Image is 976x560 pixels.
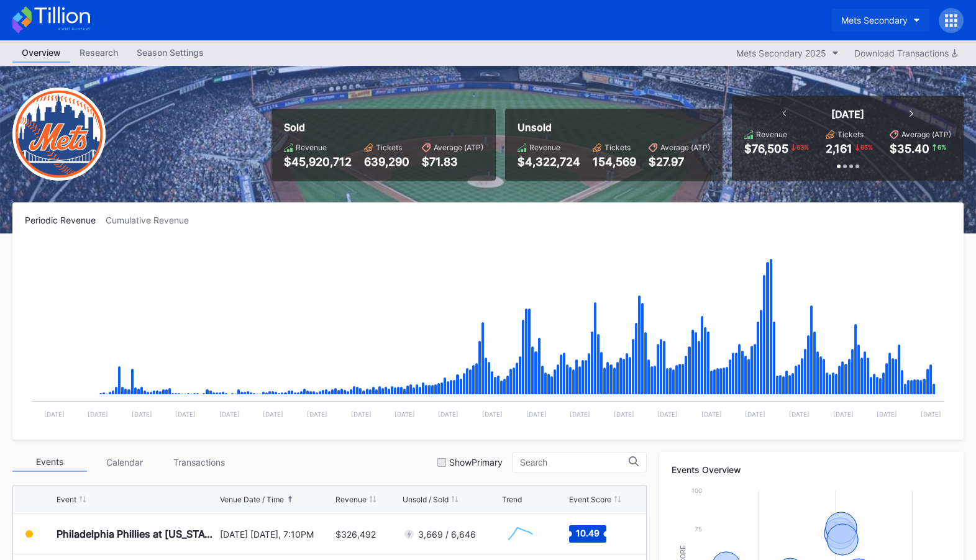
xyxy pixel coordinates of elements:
a: Research [70,43,127,63]
div: Event [57,495,76,504]
div: $76,505 [744,142,788,155]
a: Season Settings [127,43,213,63]
text: [DATE] [832,410,853,418]
div: Periodic Revenue [25,215,106,225]
div: $27.97 [649,155,710,168]
div: Events [12,453,87,472]
div: Show Primary [449,457,503,467]
div: 3,669 / 6,646 [418,529,476,540]
text: [DATE] [175,410,196,418]
text: [DATE] [921,410,941,418]
text: [DATE] [526,410,547,418]
button: Download Transactions [848,45,964,61]
text: [DATE] [789,410,810,418]
div: Average (ATP) [660,143,710,152]
text: [DATE] [395,410,415,418]
div: Tickets [376,143,402,152]
div: Sold [284,121,483,133]
div: Unsold [518,121,710,133]
div: 65 % [859,142,874,152]
button: Mets Secondary [832,9,929,32]
text: [DATE] [701,410,722,418]
div: Research [70,43,127,61]
text: [DATE] [570,410,590,418]
div: Mets Secondary 2025 [736,48,826,58]
text: 10.49 [576,528,600,538]
div: Tickets [837,130,864,139]
text: [DATE] [88,410,108,418]
div: Average (ATP) [901,130,951,139]
img: New-York-Mets-Transparent.png [12,88,106,181]
div: Events Overview [672,464,951,475]
div: Event Score [569,495,611,504]
div: Mets Secondary [841,15,908,25]
div: 2,161 [826,142,852,155]
div: $45,920,712 [284,155,352,168]
text: [DATE] [614,410,634,418]
svg: Chart title [502,518,539,549]
div: $326,492 [335,529,376,540]
div: Revenue [756,130,787,139]
text: [DATE] [132,410,152,418]
button: Mets Secondary 2025 [730,45,845,61]
div: Download Transactions [854,48,957,58]
div: 639,290 [364,155,409,168]
div: Transactions [162,453,236,472]
div: Venue Date / Time [220,495,284,504]
div: Season Settings [127,43,213,61]
div: [DATE] [DATE], 7:10PM [220,529,332,540]
div: Revenue [335,495,367,504]
div: Philadelphia Phillies at [US_STATE] Mets (SNY Players Pins Featuring [PERSON_NAME], [PERSON_NAME]... [57,528,217,540]
a: Overview [12,43,70,63]
text: [DATE] [44,410,65,418]
text: [DATE] [263,410,283,418]
div: 154,569 [593,155,636,168]
text: [DATE] [307,410,327,418]
div: Calendar [87,453,162,472]
div: Unsold / Sold [403,495,449,504]
div: 6 % [936,142,947,152]
input: Search [520,458,629,467]
text: [DATE] [877,410,897,418]
div: $4,322,724 [518,155,580,168]
text: [DATE] [350,410,371,418]
div: [DATE] [831,108,864,120]
div: $71.83 [422,155,483,168]
div: Revenue [296,143,327,152]
div: $35.40 [890,142,929,155]
text: [DATE] [438,410,458,418]
text: [DATE] [219,410,240,418]
text: [DATE] [745,410,765,418]
text: 100 [691,487,702,494]
text: [DATE] [657,410,678,418]
div: Tickets [604,143,631,152]
text: [DATE] [482,410,503,418]
div: Revenue [529,143,560,152]
div: Trend [502,495,522,504]
text: 75 [695,525,702,533]
div: Cumulative Revenue [106,215,199,225]
svg: Chart title [25,241,951,427]
div: Average (ATP) [434,143,483,152]
div: 63 % [795,142,810,152]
